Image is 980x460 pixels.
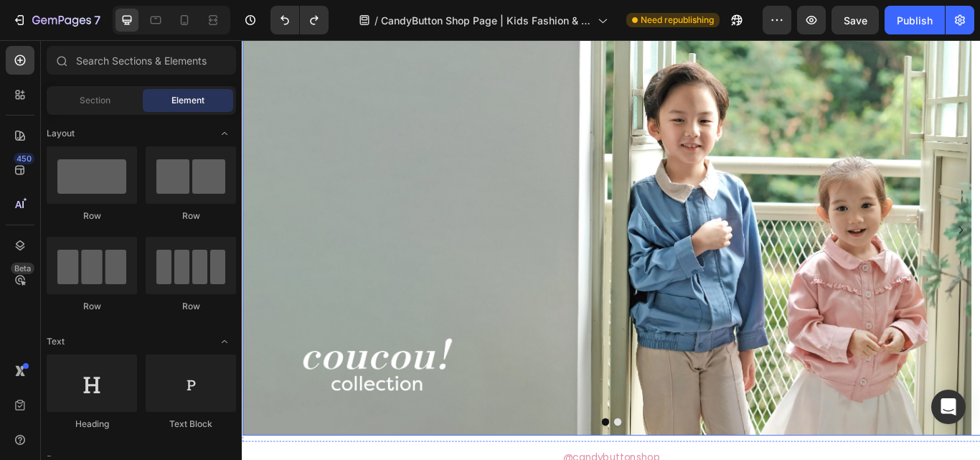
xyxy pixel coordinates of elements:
button: Save [831,6,879,34]
div: Row [146,210,236,222]
p: 7 [94,11,100,29]
div: 450 [14,153,34,164]
span: Need republishing [641,14,714,27]
span: CandyButton Shop Page | Kids Fashion & Handmade Accessories [381,13,592,28]
span: Toggle open [213,122,236,145]
span: Toggle open [213,330,236,353]
div: Row [146,300,236,313]
input: Search Sections & Elements [47,46,236,75]
span: / [374,13,378,28]
div: Heading [47,418,137,431]
button: Publish [885,6,945,34]
button: 7 [6,6,107,34]
div: Row [47,210,137,222]
span: Save [844,14,867,27]
div: Open Intercom Messenger [931,390,966,424]
div: Text Block [146,418,236,431]
iframe: Design area [242,40,980,460]
button: Dot [419,441,428,450]
span: Element [171,94,204,107]
div: Beta [11,263,34,274]
span: Layout [47,127,75,140]
button: Carousel Next Arrow [826,210,849,233]
button: Dot [433,441,442,450]
div: Undo/Redo [270,6,329,34]
span: Section [80,94,110,107]
span: Text [47,335,65,348]
div: Publish [897,13,933,28]
div: Row [47,300,137,313]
